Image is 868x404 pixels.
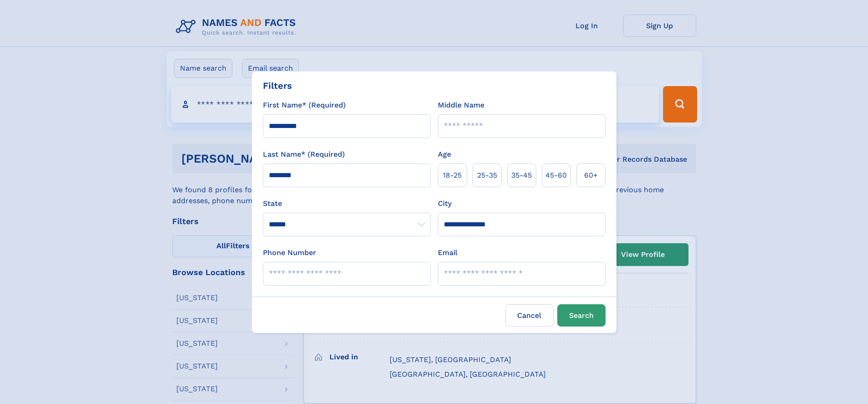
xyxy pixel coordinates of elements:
[263,198,431,209] label: State
[511,170,532,181] span: 35‑45
[438,100,484,111] label: Middle Name
[584,170,598,181] span: 60+
[438,149,451,160] label: Age
[477,170,497,181] span: 25‑35
[545,170,567,181] span: 45‑60
[263,100,346,111] label: First Name* (Required)
[263,247,316,258] label: Phone Number
[505,304,554,327] label: Cancel
[438,247,457,258] label: Email
[438,198,452,209] label: City
[263,149,345,160] label: Last Name* (Required)
[557,304,606,327] button: Search
[263,79,292,92] div: Filters
[443,170,462,181] span: 18‑25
